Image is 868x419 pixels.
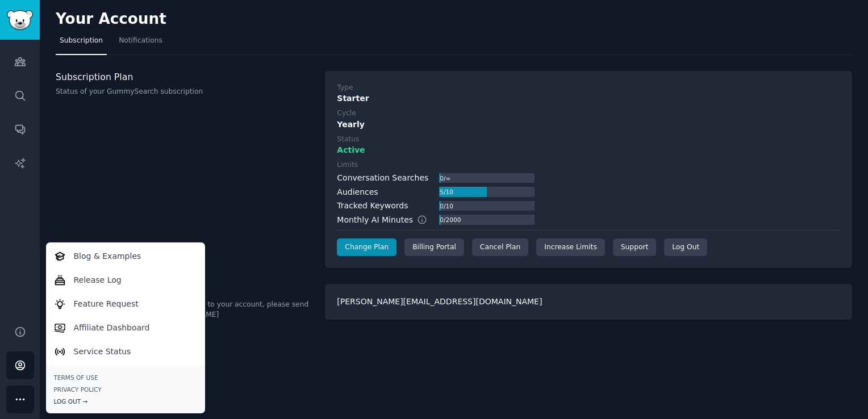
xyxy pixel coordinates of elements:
a: Blog & Examples [48,244,203,268]
a: Feature Request [48,292,203,316]
a: Terms of Use [54,374,197,382]
a: Support [613,238,656,257]
div: Monthly AI Minutes [337,214,439,226]
div: Audiences [337,186,378,198]
p: Release Log [74,274,122,286]
div: Conversation Searches [337,172,428,184]
div: Cancel Plan [472,238,528,257]
div: 5 / 10 [439,187,454,197]
span: Notifications [119,36,162,46]
div: Limits [337,160,358,170]
a: Subscription [56,32,107,55]
span: Subscription [60,36,103,46]
div: 0 / 10 [439,201,454,211]
div: Log Out [664,238,707,257]
div: Billing Portal [404,238,464,257]
a: Privacy Policy [54,386,197,393]
a: Release Log [48,268,203,292]
div: [PERSON_NAME][EMAIL_ADDRESS][DOMAIN_NAME] [325,284,852,320]
div: Status [337,135,359,145]
p: Status of your GummySearch subscription [56,87,313,97]
p: Service Status [74,346,131,358]
img: GummySearch logo [7,10,33,30]
div: 0 / 2000 [439,215,462,225]
p: Feature Request [74,298,139,310]
div: Log Out → [54,397,197,405]
h3: Subscription Plan [56,71,313,83]
a: Change Plan [337,238,397,257]
div: Tracked Keywords [337,200,408,212]
div: Type [337,83,353,93]
div: Cycle [337,108,356,119]
p: Affiliate Dashboard [74,322,150,334]
h2: Your Account [56,10,166,28]
div: Yearly [337,119,840,131]
p: Blog & Examples [74,250,141,262]
div: Starter [337,93,840,104]
a: Increase Limits [536,238,605,257]
div: 0 / ∞ [439,173,452,183]
a: Notifications [115,32,166,55]
a: Service Status [48,340,203,363]
span: Active [337,144,365,156]
a: Affiliate Dashboard [48,316,203,340]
